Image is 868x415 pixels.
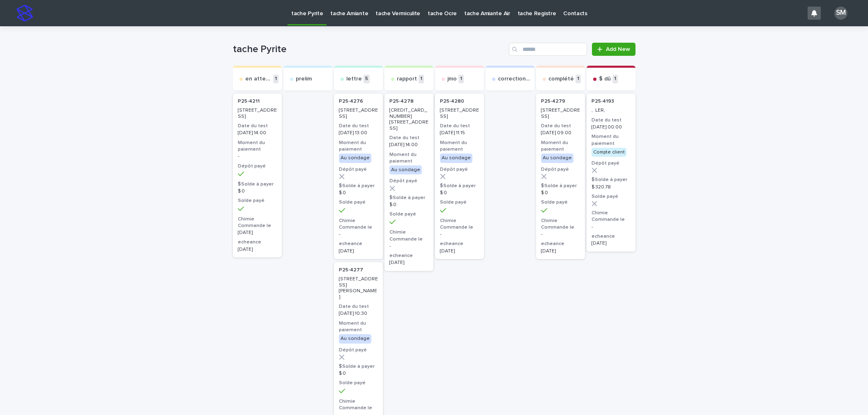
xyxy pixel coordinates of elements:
[389,99,414,104] p: P25-4278
[339,334,371,343] div: Au sondage
[389,151,428,165] h3: Moment du paiement
[389,165,422,174] div: Au sondage
[440,190,479,196] p: $ 0
[364,75,370,83] p: 5
[238,239,277,245] h3: echeance
[389,229,428,242] h3: Chimie Commande le
[238,230,277,236] p: [DATE]
[541,108,580,119] p: [STREET_ADDRESS]
[541,166,580,173] h3: Dépôt payé
[592,193,631,200] h3: Solde payé
[447,76,457,83] p: jmo
[389,135,428,141] h3: Date du test
[440,99,464,104] p: P25-4280
[339,303,378,310] h3: Date du test
[541,241,580,247] h3: echeance
[238,130,277,136] p: [DATE] 14:00
[238,108,277,119] p: [STREET_ADDRESS]
[498,76,531,83] p: correction exp
[592,117,631,124] h3: Date du test
[592,99,614,104] p: P25-4193
[389,195,428,201] h3: $Solde à payer
[339,154,371,163] div: Au sondage
[397,76,417,83] p: rapport
[440,183,479,189] h3: $Solde à payer
[233,94,282,257] a: P25-4211 [STREET_ADDRESS]Date du test[DATE] 14:00Moment du paiement-Dépôt payé$Solde à payer$ 0So...
[592,43,635,56] a: Add New
[16,5,33,21] img: stacker-logo-s-only.png
[339,130,378,136] p: [DATE] 13:00
[389,211,428,218] h3: Solde payé
[339,320,378,333] h3: Moment du paiement
[339,248,378,254] p: [DATE]
[541,232,580,237] p: -
[339,166,378,173] h3: Dépôt payé
[389,142,428,148] p: [DATE] 14:00
[339,199,378,206] h3: Solde payé
[389,178,428,184] h3: Dépôt payé
[440,248,479,254] p: [DATE]
[592,133,631,147] h3: Moment du paiement
[339,380,378,386] h3: Solde payé
[592,177,631,183] h3: $Solde à payer
[238,247,277,252] p: [DATE]
[238,99,260,104] p: P25-4211
[233,44,506,55] h1: tache Pyrite
[238,163,277,170] h3: Dépôt payé
[339,108,378,119] p: [STREET_ADDRESS]
[339,241,378,247] h3: echeance
[339,99,363,104] p: P25-4276
[440,123,479,129] h3: Date du test
[440,199,479,206] h3: Solde payé
[606,46,630,52] span: Add New
[339,363,378,370] h3: $Solde à payer
[576,75,581,83] p: 1
[339,267,363,273] p: P25-4277
[346,76,362,83] p: lettre
[458,75,464,83] p: 1
[238,140,277,153] h3: Moment du paiement
[389,252,428,259] h3: echeance
[339,371,378,376] p: $ 0
[238,123,277,129] h3: Date du test
[339,398,378,411] h3: Chimie Commande le
[592,124,631,130] p: [DATE] 00:00
[339,276,378,300] p: [STREET_ADDRESS][PERSON_NAME]
[339,140,378,153] h3: Moment du paiement
[548,76,574,83] p: complété
[587,94,635,252] a: P25-4193 , LER,Date du test[DATE] 00:00Moment du paiementCompte clientDépôt payé$Solde à payer$ 3...
[592,224,631,230] p: -
[592,160,631,167] h3: Dépôt payé
[592,148,626,157] div: Compte client
[389,260,428,266] p: [DATE]
[440,218,479,231] h3: Chimie Commande le
[541,248,580,254] p: [DATE]
[339,183,378,189] h3: $Solde à payer
[541,123,580,129] h3: Date du test
[541,154,573,163] div: Au sondage
[339,311,378,316] p: [DATE] 10:30
[389,108,428,131] p: [CREDIT_CARD_NUMBER][STREET_ADDRESS]
[334,94,383,259] div: P25-4276 [STREET_ADDRESS]Date du test[DATE] 13:00Moment du paiementAu sondageDépôt payé$Solde à p...
[273,75,279,83] p: 1
[541,99,565,104] p: P25-4279
[509,43,587,56] div: Search
[592,233,631,240] h3: echeance
[440,140,479,153] h3: Moment du paiement
[592,108,631,113] p: , LER,
[440,166,479,173] h3: Dépôt payé
[440,232,479,237] p: -
[599,76,611,83] p: $ dû
[541,140,580,153] h3: Moment du paiement
[238,188,277,194] p: $ 0
[536,94,585,259] a: P25-4279 [STREET_ADDRESS]Date du test[DATE] 09:00Moment du paiementAu sondageDépôt payé$Solde à p...
[612,75,618,83] p: 1
[435,94,484,259] div: P25-4280 [STREET_ADDRESS]Date du test[DATE] 11:15Moment du paiementAu sondageDépôt payé$Solde à p...
[245,76,272,83] p: en attente
[592,241,631,246] p: [DATE]
[541,190,580,196] p: $ 0
[238,154,277,159] p: -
